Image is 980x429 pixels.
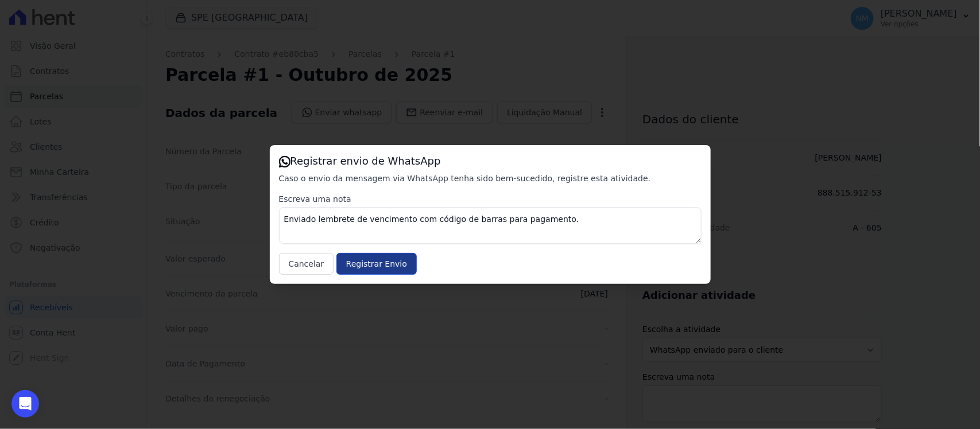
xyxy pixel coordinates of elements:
input: Registrar Envio [336,253,417,275]
textarea: Enviado lembrete de vencimento com código de barras para pagamento. [279,207,702,244]
h3: Registrar envio de WhatsApp [279,154,702,168]
p: Caso o envio da mensagem via WhatsApp tenha sido bem-sucedido, registre esta atividade. [279,173,702,184]
label: Escreva uma nota [279,193,702,205]
button: Cancelar [279,253,334,275]
div: Open Intercom Messenger [11,390,39,418]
